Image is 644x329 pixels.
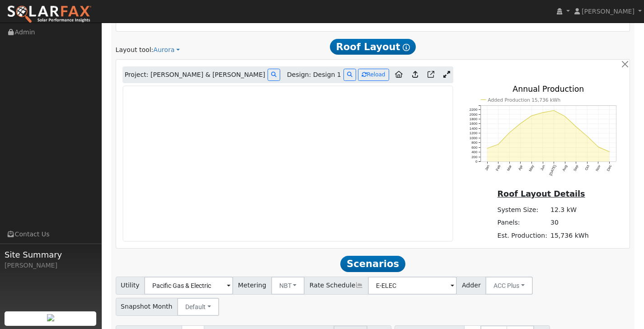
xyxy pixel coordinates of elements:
circle: onclick="" [598,146,599,148]
span: [PERSON_NAME] [582,8,635,15]
text: 2200 [470,108,478,112]
a: Aurora to Home [391,68,406,82]
text: Oct [584,164,591,171]
circle: onclick="" [487,148,488,149]
button: ACC Plus [485,277,533,295]
text: Jun [540,164,546,171]
circle: onclick="" [531,115,532,117]
text: [DATE] [549,164,557,176]
text: 400 [471,150,478,155]
circle: onclick="" [587,136,588,137]
text: Dec [606,164,612,172]
span: Site Summary [5,249,97,261]
circle: onclick="" [542,112,544,113]
text: Aug [562,164,568,172]
td: 15,736 kWh [549,229,590,242]
a: Open in Aurora [424,68,438,82]
text: May [528,164,535,172]
span: Layout tool: [116,46,154,53]
text: Apr [517,164,524,171]
text: 1800 [470,117,478,121]
a: Upload consumption to Aurora project [409,68,422,82]
text: 1400 [470,127,478,131]
td: Panels: [496,216,549,229]
span: Rate Schedule [304,277,368,295]
span: Utility [116,277,145,295]
img: SolarFax [7,5,92,24]
span: Project: [PERSON_NAME] & [PERSON_NAME] [125,70,265,80]
span: Adder [456,277,486,295]
div: [PERSON_NAME] [5,261,97,270]
text: 800 [471,141,478,145]
button: Default [177,298,219,316]
text: Added Production 15,736 kWh [488,97,560,103]
td: 30 [549,216,590,229]
td: 12.3 kW [549,204,590,216]
span: Snapshot Month [116,298,178,316]
text: Jan [484,164,490,171]
input: Select a Utility [144,277,233,295]
circle: onclick="" [564,116,566,117]
a: Expand Aurora window [440,68,453,82]
text: Annual Production [512,85,584,94]
circle: onclick="" [520,123,521,124]
img: retrieve [47,314,54,321]
circle: onclick="" [509,132,510,133]
span: Scenarios [340,256,405,272]
td: System Size: [496,204,549,216]
i: Show Help [403,44,410,51]
circle: onclick="" [609,151,610,152]
text: 600 [471,146,478,150]
text: Nov [595,164,602,172]
span: Roof Layout [330,39,416,55]
span: Metering [233,277,272,295]
circle: onclick="" [498,144,499,145]
a: Aurora [153,45,180,55]
span: Design: Design 1 [287,70,341,80]
text: 1600 [470,122,478,126]
td: Est. Production: [496,229,549,242]
text: 1200 [470,132,478,136]
input: Select a Rate Schedule [368,277,457,295]
button: NBT [271,277,305,295]
circle: onclick="" [575,126,577,127]
circle: onclick="" [553,110,555,111]
text: Feb [495,164,501,172]
button: Reload [358,69,389,81]
text: 1000 [470,136,478,140]
text: Mar [506,164,512,172]
u: Roof Layout Details [498,189,585,198]
text: 200 [471,155,478,159]
text: Sep [573,164,579,172]
text: 2000 [470,113,478,117]
text: 0 [475,160,478,164]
